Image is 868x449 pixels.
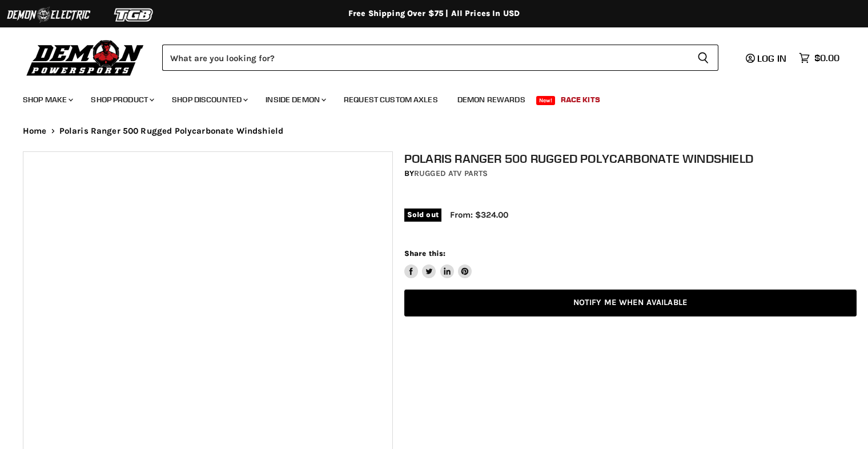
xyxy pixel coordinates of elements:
span: $0.00 [814,53,839,63]
img: TGB Logo 2 [91,4,177,26]
a: Inside Demon [257,88,333,111]
span: Sold out [404,209,441,221]
h1: Polaris Ranger 500 Rugged Polycarbonate Windshield [404,151,857,166]
a: $0.00 [793,50,845,66]
span: Polaris Ranger 500 Rugged Polycarbonate Windshield [59,126,284,136]
div: by [404,167,857,180]
form: Product [162,45,718,71]
a: Race Kits [552,88,609,111]
a: Demon Rewards [449,88,534,111]
a: Request Custom Axles [335,88,447,111]
span: New! [536,96,556,105]
input: Search [162,45,688,71]
ul: Main menu [14,83,837,111]
a: Log in [741,53,793,63]
a: Notify Me When Available [404,290,857,316]
a: Home [23,126,47,136]
a: Shop Discounted [163,88,255,111]
img: Demon Powersports [23,37,148,78]
span: Share this: [404,249,445,258]
a: Shop Product [82,88,161,111]
a: Shop Make [14,88,80,111]
button: Search [688,45,718,71]
img: Demon Electric Logo 2 [6,4,91,26]
span: From: $324.00 [450,210,508,220]
aside: Share this: [404,248,472,279]
span: Log in [757,53,786,64]
a: Rugged ATV Parts [414,169,488,178]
